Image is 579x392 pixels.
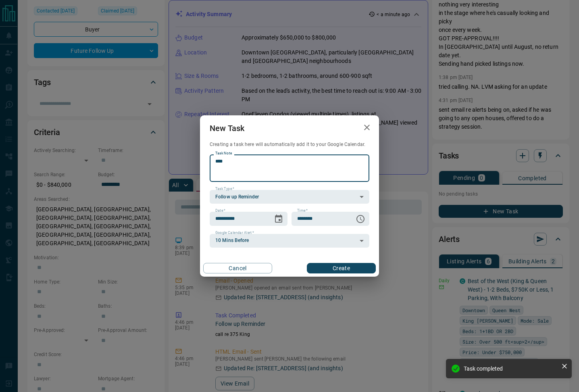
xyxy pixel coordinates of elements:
[210,141,369,148] p: Creating a task here will automatically add it to your Google Calendar.
[215,208,225,213] label: Date
[307,263,376,273] button: Create
[200,115,254,141] h2: New Task
[352,211,369,227] button: Choose time, selected time is 6:00 AM
[203,263,272,273] button: Cancel
[215,151,232,156] label: Task Note
[271,211,287,227] button: Choose date, selected date is Sep 17, 2025
[215,230,254,236] label: Google Calendar Alert
[215,186,234,192] label: Task Type
[210,234,369,248] div: 10 Mins Before
[210,190,369,204] div: Follow up Reminder
[464,365,558,372] div: Task completed
[297,208,308,213] label: Time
